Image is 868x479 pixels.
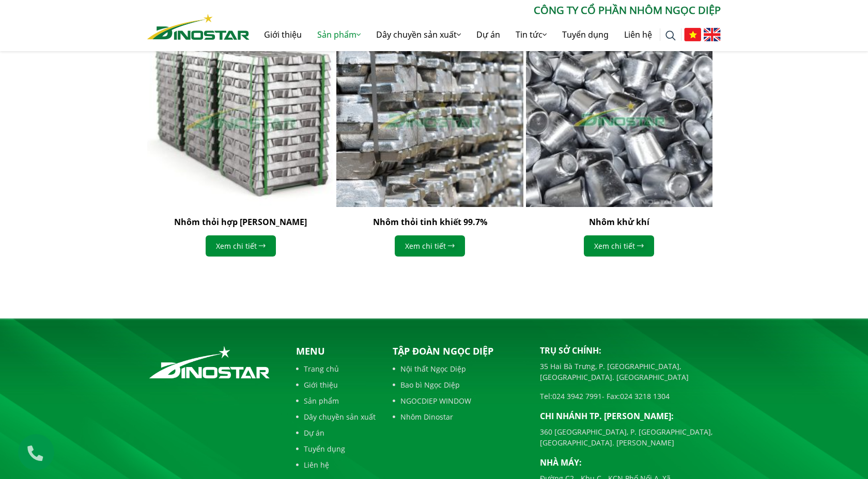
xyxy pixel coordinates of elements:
div: 2 / 4 [336,21,523,267]
p: Tel: - Fax: [540,391,721,402]
p: 35 Hai Bà Trưng, P. [GEOGRAPHIC_DATA], [GEOGRAPHIC_DATA]. [GEOGRAPHIC_DATA] [540,361,721,382]
a: Sản phẩm [296,395,376,406]
a: Nội thất Ngọc Diệp [393,363,524,374]
a: Trang chủ [296,363,376,374]
a: Giới thiệu [296,379,376,390]
a: Liên hệ [616,18,660,51]
a: Nhôm khử khí [589,216,649,228]
a: Dự án [296,427,376,438]
p: Tập đoàn Ngọc Diệp [393,344,524,358]
a: Giới thiệu [256,18,309,51]
img: Nhôm Dinostar [147,14,250,40]
a: Nhôm thỏi tinh khiết 99.7% [373,216,487,228]
img: Nhôm thỏi tinh khiết 99.7% [336,21,523,207]
p: Menu [296,344,376,358]
a: Dự án [469,18,508,51]
a: Sản phẩm [309,18,368,51]
div: 3 / 4 [526,21,712,267]
a: Nhôm Dinostar [393,411,524,422]
a: Dây chuyền sản xuất [296,411,376,422]
a: Tin tức [508,18,554,51]
p: Chi nhánh TP. [PERSON_NAME]: [540,410,721,422]
a: Tuyển dụng [554,18,616,51]
a: 024 3218 1304 [620,391,670,401]
img: logo_footer [147,344,272,380]
a: Tuyển dụng [296,443,376,454]
img: Nhôm khử khí [526,21,712,207]
a: Nhôm thỏi hợp [PERSON_NAME] [174,216,307,228]
p: CÔNG TY CỔ PHẦN NHÔM NGỌC DIỆP [250,3,721,18]
a: Xem chi tiết [395,235,465,257]
a: Liên hệ [296,459,376,470]
img: English [704,28,721,41]
div: 1 / 4 [147,21,334,267]
p: 360 [GEOGRAPHIC_DATA], P. [GEOGRAPHIC_DATA], [GEOGRAPHIC_DATA]. [PERSON_NAME] [540,426,721,448]
a: Xem chi tiết [206,235,276,257]
a: Dây chuyền sản xuất [368,18,469,51]
p: Nhà máy: [540,456,721,469]
img: search [665,30,676,41]
p: Trụ sở chính: [540,344,721,357]
a: Bao bì Ngọc Diệp [393,379,524,390]
a: NGOCDIEP WINDOW [393,395,524,406]
img: Tiếng Việt [684,28,701,41]
a: Xem chi tiết [584,235,654,257]
img: Nhôm thỏi hợp kim [138,11,343,216]
a: 024 3942 7991 [552,391,602,401]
